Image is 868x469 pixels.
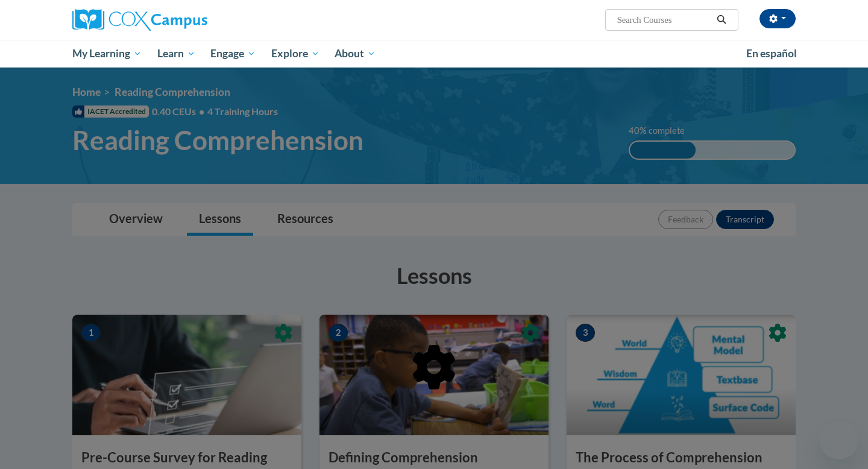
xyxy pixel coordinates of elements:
span: About [335,46,376,61]
span: My Learning [72,46,142,61]
a: Learn [149,40,203,68]
span: En español [746,47,797,60]
a: Explore [263,40,327,68]
a: My Learning [64,40,149,68]
a: About [327,40,384,68]
a: Engage [203,40,263,68]
span: Explore [271,46,319,61]
input: Search Courses [616,13,712,27]
a: En español [738,41,805,66]
span: Learn [157,46,195,61]
button: Search [712,13,731,27]
a: Cox Campus [72,9,301,31]
span: Engage [210,46,256,61]
button: Account Settings [759,9,796,28]
iframe: Button to launch messaging window [820,421,858,459]
img: Cox Campus [72,9,207,31]
div: Main menu [54,40,814,68]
